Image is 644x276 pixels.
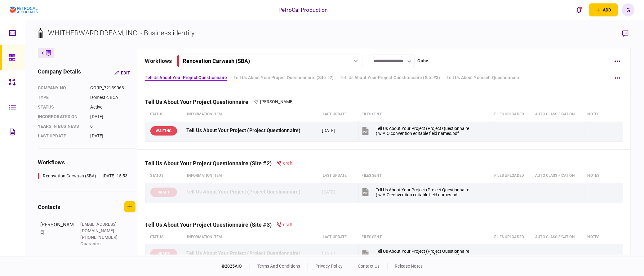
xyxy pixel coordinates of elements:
th: status [145,169,184,183]
th: files sent [359,230,491,244]
button: Tell Us About Your Project (Project Questionnaire) w AIO convention editable field names.pdf [361,247,469,260]
th: files sent [359,169,491,183]
div: Guarantor [81,241,121,247]
img: client company logo [10,7,38,14]
th: status [145,107,184,122]
div: [PERSON_NAME] [40,221,74,247]
div: Tell Us About Your Project (Project Questionnaire) w AIO convention editable field names.pdf [376,126,469,136]
div: Domestic BCA [91,94,135,101]
div: last update [38,133,84,139]
div: CORP_72159063 [91,85,135,91]
a: terms and conditions [257,264,300,269]
th: auto classification [532,169,584,183]
div: [DATE] [322,127,335,134]
div: 6 [91,123,135,130]
div: Gabe [418,58,429,64]
a: Tell Us About Your Project Questionnaire (Site #3) [340,74,440,81]
span: [PERSON_NAME] [260,99,294,104]
button: Renovation Carwash (SBA) [177,55,363,67]
th: status [145,230,184,244]
div: © 2025 AIO [221,263,250,269]
div: Renovation Carwash (SBA) [183,58,250,64]
div: years in business [38,123,84,130]
div: Renovation Carwash (SBA) [43,173,96,179]
button: G [622,3,635,16]
a: release notes [395,264,423,269]
th: Files uploaded [491,169,532,183]
div: [PHONE_NUMBER] [81,234,121,241]
div: Tell Us About Your Project Questionnaire (Site #2) [145,160,277,167]
div: Active [91,104,135,110]
div: DRAFT [150,188,177,197]
th: last update [320,230,359,244]
th: notes [584,169,605,183]
th: notes [584,107,605,122]
a: Tell Us About Your Project Questionnaire (Site #2) [233,74,334,81]
div: [DATE] [91,114,135,120]
th: Information item [184,169,320,183]
div: PetroCal Production [278,6,328,14]
div: WAITING [150,126,177,136]
div: company details [38,67,81,78]
div: Tell Us About Your Project (Project Questionnaire) w AIO convention editable field names.pdf [376,187,469,197]
th: last update [320,107,359,122]
th: Files uploaded [491,107,532,122]
div: [DATE] [91,133,135,139]
button: open adding identity options [589,3,618,16]
a: Renovation Carwash (SBA)[DATE] 15:53 [38,173,128,179]
div: Tell Us About Your Project (Project Questionnaire) w AIO convention editable field names.pdf [376,249,469,259]
div: Tell Us About Your Project (Project Questionnaire) [186,124,318,138]
div: incorporated on [38,114,84,120]
div: [DATE] [322,189,335,195]
th: Information item [184,230,320,244]
div: [DATE] [322,250,335,256]
div: Tell Us About Your Project (Project Questionnaire) [186,185,318,199]
a: privacy policy [315,264,343,269]
th: auto classification [532,107,584,122]
div: workflows [145,57,172,65]
div: Type [38,94,84,101]
div: Tell Us About Your Project Questionnaire (Site #3) [145,221,277,228]
button: Tell Us About Your Project (Project Questionnaire) w AIO convention editable field names.pdf [361,185,469,199]
button: Edit [109,67,135,78]
button: open notifications list [572,3,585,16]
th: auto classification [532,230,584,244]
div: Tell Us About Your Project Questionnaire [145,99,254,105]
a: Tell Us About Your Project Questionnaire [145,74,227,81]
div: [DATE] 15:53 [103,173,128,179]
div: draft [277,160,293,167]
div: contacts [38,203,60,211]
div: company no. [38,85,84,91]
th: files sent [359,107,491,122]
div: WHITHERWARD DREAM, INC. - Business identity [48,28,195,38]
th: Information item [184,107,320,122]
div: DRAFT [150,249,177,258]
a: contact us [358,264,380,269]
th: notes [584,230,605,244]
div: status [38,104,84,110]
div: draft [277,221,293,228]
div: Tell Us About Your Project (Project Questionnaire) [186,247,318,260]
th: last update [320,169,359,183]
div: workflows [38,158,135,167]
th: Files uploaded [491,230,532,244]
button: Tell Us About Your Project (Project Questionnaire) w AIO convention editable field names.pdf [361,124,469,138]
a: Tell Us About Yourself Questionnaire [446,74,521,81]
div: [EMAIL_ADDRESS][DOMAIN_NAME] [81,221,121,234]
